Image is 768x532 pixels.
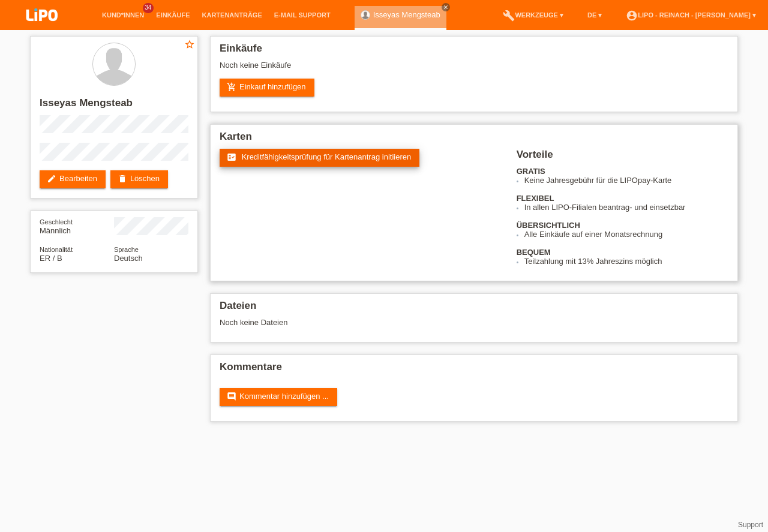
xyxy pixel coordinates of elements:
[227,392,236,401] i: comment
[524,257,728,266] li: Teilzahlung mit 13% Jahreszins möglich
[220,79,314,97] a: add_shopping_cartEinkauf hinzufügen
[227,82,236,92] i: add_shopping_cart
[96,11,150,19] a: Kund*innen
[442,3,450,11] a: close
[184,39,195,50] i: star_border
[220,361,728,379] h2: Kommentare
[143,3,154,13] span: 34
[114,246,139,253] span: Sprache
[40,254,62,263] span: Eritrea / B / 10.06.2014
[517,149,728,167] h2: Vorteile
[517,221,580,230] b: ÜBERSICHTLICH
[220,131,728,149] h2: Karten
[40,246,73,253] span: Nationalität
[524,203,728,212] li: In allen LIPO-Filialen beantrag- und einsetzbar
[503,10,515,22] i: build
[220,149,419,167] a: fact_check Kreditfähigkeitsprüfung für Kartenantrag initiieren
[220,61,728,79] div: Noch keine Einkäufe
[626,10,638,22] i: account_circle
[220,43,728,61] h2: Einkäufe
[517,167,545,176] b: GRATIS
[738,521,763,529] a: Support
[524,176,728,185] li: Keine Jahresgebühr für die LIPOpay-Karte
[443,4,449,10] i: close
[220,388,337,406] a: commentKommentar hinzufügen ...
[620,11,762,19] a: account_circleLIPO - Reinach - [PERSON_NAME] ▾
[227,152,236,162] i: fact_check
[373,10,440,19] a: Isseyas Mengsteab
[220,300,728,318] h2: Dateien
[40,217,114,235] div: Männlich
[40,97,188,115] h2: Isseyas Mengsteab
[517,248,551,257] b: BEQUEM
[524,230,728,239] li: Alle Einkäufe auf einer Monatsrechnung
[220,318,586,327] div: Noch keine Dateien
[40,170,106,188] a: editBearbeiten
[12,25,72,34] a: LIPO pay
[497,11,569,19] a: buildWerkzeuge ▾
[47,174,56,184] i: edit
[150,11,196,19] a: Einkäufe
[581,11,608,19] a: DE ▾
[118,174,127,184] i: delete
[110,170,168,188] a: deleteLöschen
[184,39,195,52] a: star_border
[517,194,554,203] b: FLEXIBEL
[242,152,412,161] span: Kreditfähigkeitsprüfung für Kartenantrag initiieren
[268,11,337,19] a: E-Mail Support
[40,218,73,226] span: Geschlecht
[196,11,268,19] a: Kartenanträge
[114,254,143,263] span: Deutsch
